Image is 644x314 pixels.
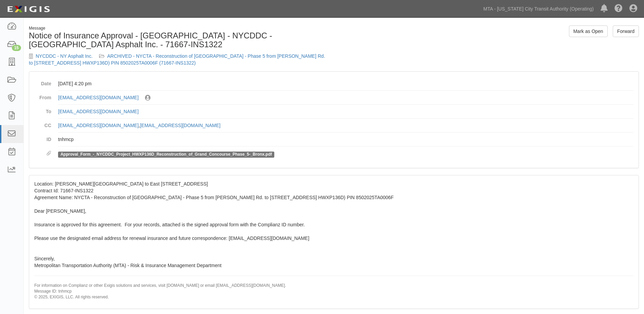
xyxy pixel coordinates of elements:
a: [EMAIL_ADDRESS][DOMAIN_NAME] [58,109,139,114]
a: Mark as Open [569,25,608,37]
i: Help Center - Complianz [614,5,623,13]
a: MTA - [US_STATE] City Transit Authority (Operating) [480,2,597,16]
a: ARCHIVED - NYCTA - Reconstruction of [GEOGRAPHIC_DATA] - Phase 5 from [PERSON_NAME] Rd. to [STREE... [29,53,325,66]
a: Forward [613,25,639,37]
p: For information on Complianz or other Exigis solutions and services, visit [DOMAIN_NAME] or email... [34,283,633,300]
dt: Date [34,77,51,87]
dt: From [34,91,51,101]
dt: CC [34,119,51,129]
a: [EMAIL_ADDRESS][DOMAIN_NAME] [140,123,220,128]
div: 15 [12,45,21,51]
img: Logo [5,3,52,15]
dt: ID [34,133,51,143]
i: Attachments [47,151,51,156]
i: Sent by Omayra Valentin [145,95,150,101]
dt: To [34,105,51,115]
dd: tnhmcp [58,133,633,146]
h1: Notice of Insurance Approval - [GEOGRAPHIC_DATA] - NYCDDC - [GEOGRAPHIC_DATA] Asphalt Inc. - 7166... [29,31,329,49]
a: [EMAIL_ADDRESS][DOMAIN_NAME] [58,95,139,100]
a: Approval_Form_-_NYCDDC_Project_HWXP136D_Reconstruction_of_Grand_Concourse_Phase_5-_Bronx.pdf [60,152,272,157]
div: Message [29,25,329,31]
a: NYCDDC - NY Asphalt Inc. [36,53,93,59]
dd: , [58,119,633,133]
span: Location: [PERSON_NAME][GEOGRAPHIC_DATA] to East [STREET_ADDRESS] Contract Id: 71667-INS1322 Agre... [34,181,633,300]
dd: [DATE] 4:20 pm [58,77,633,91]
a: [EMAIL_ADDRESS][DOMAIN_NAME] [58,123,139,128]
